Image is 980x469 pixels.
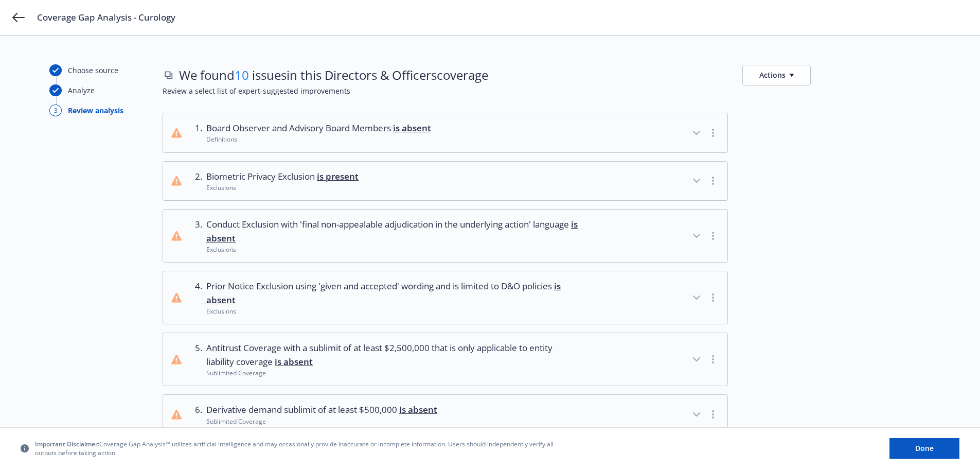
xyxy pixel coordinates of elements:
span: Important Disclaimer: [35,440,99,448]
button: 3.Conduct Exclusion with 'final non-appealable adjudication in the underlying action' language is... [163,210,727,262]
button: Actions [742,65,811,85]
div: 4 . [190,280,202,316]
div: Sublimited Coverage [206,369,582,377]
div: 2 . [190,170,202,193]
span: is absent [275,356,313,368]
div: Choose source [68,65,118,76]
span: Review a select list of expert-suggested improvements [163,85,931,96]
div: 6 . [190,403,202,426]
span: We found issues in this Directors & Officers coverage [179,66,488,84]
span: Biometric Privacy Exclusion [206,170,359,183]
span: Coverage Gap Analysis™ utilizes artificial intelligence and may occasionally provide inaccurate o... [35,440,560,457]
div: Exclusions [206,245,582,254]
span: is absent [206,218,578,244]
span: Derivative demand sublimit of at least $500,000 [206,403,437,416]
div: 3 [49,105,62,116]
span: Prior Notice Exclusion using 'given and accepted' wording and is limited to D&O policies [206,280,582,307]
span: Antitrust Coverage with a sublimit of at least $2,500,000 that is only applicable to entity liabi... [206,341,582,369]
div: Exclusions [206,307,582,316]
button: 6.Derivative demand sublimit of at least $500,000 is absentSublimited Coverage [163,395,727,434]
span: is present [317,170,359,182]
button: Done [889,438,959,459]
span: Coverage Gap Analysis - Curology [37,11,175,24]
span: is absent [399,404,437,415]
span: Board Observer and Advisory Board Members [206,121,431,135]
button: 5.Antitrust Coverage with a sublimit of at least $2,500,000 that is only applicable to entity lia... [163,333,727,386]
button: 2.Biometric Privacy Exclusion is presentExclusions [163,162,727,201]
div: Exclusions [206,183,359,192]
span: is absent [206,280,561,305]
span: is absent [393,122,431,134]
div: Analyze [68,85,95,96]
button: Actions [742,64,811,85]
button: 4.Prior Notice Exclusion using 'given and accepted' wording and is limited to D&O policies is abs... [163,271,727,324]
button: 1.Board Observer and Advisory Board Members is absentDefinitions [163,113,727,152]
span: 10 [235,66,249,83]
span: Done [915,443,934,453]
div: Definitions [206,135,431,144]
div: 3 . [190,218,202,254]
div: Sublimited Coverage [206,417,437,426]
div: 1 . [190,121,202,144]
span: Conduct Exclusion with 'final non-appealable adjudication in the underlying action' language [206,218,582,245]
div: Review analysis [68,105,123,116]
div: 5 . [190,341,202,377]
